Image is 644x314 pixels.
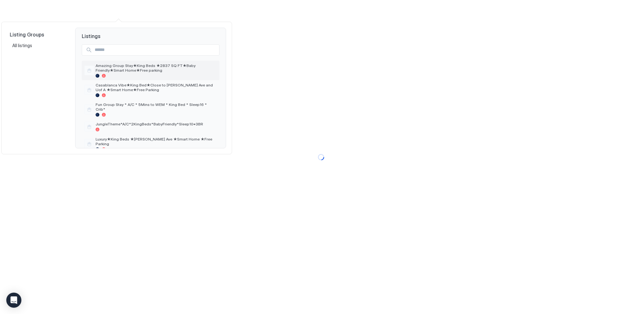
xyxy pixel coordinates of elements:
[96,122,217,126] span: JungleTheme*A/C*2KingBeds*BabyFriendly*Sleep10*3BR
[92,45,219,55] input: Input Field
[96,83,217,92] span: Casablanca Vibe★King Bed★Close to [PERSON_NAME] Ave and Uof A ★Smart Home★Free Parking
[12,43,33,48] span: All listings
[6,293,21,308] div: Open Intercom Messenger
[96,63,217,73] span: Amazing Group Stay★King Beds ★2837 SQ FT★Baby Friendly★Smart Home★Free parking
[96,137,217,146] span: Luxury★King Beds ★[PERSON_NAME] Ave ★Smart Home ★Free Parking
[96,102,217,112] span: Fun Group Stay * A/C * 5Mins to WEM * King Bed * Sleep16 * Crib*
[10,31,65,38] span: Listing Groups
[75,28,226,39] span: Listings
